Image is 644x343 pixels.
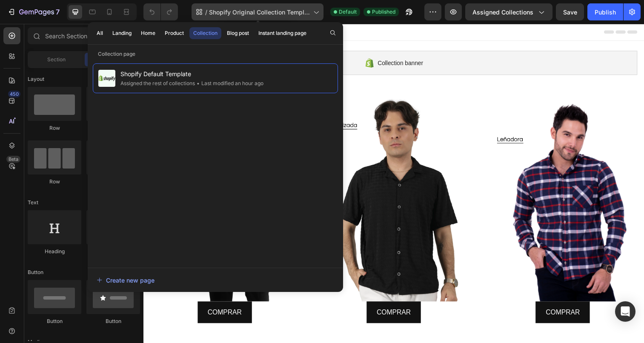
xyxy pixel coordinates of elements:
[141,29,155,37] div: Home
[615,301,635,322] div: Open Intercom Messenger
[195,79,263,88] div: Last modified an hour ago
[161,27,188,39] button: Product
[56,7,60,17] p: 7
[28,178,81,186] div: Row
[238,289,273,301] p: COMPRAR
[28,124,81,132] div: Row
[3,3,63,20] button: 7
[86,317,140,325] div: Button
[86,178,140,186] div: Row
[143,3,178,20] div: Undo/Redo
[88,50,343,58] p: Collection page
[223,27,253,39] button: Blog post
[120,79,195,88] div: Assigned the rest of collections
[172,76,338,283] img: 21_ixuknf.webp
[28,199,38,206] span: Text
[472,8,533,17] span: Assigned Collections
[109,27,135,39] button: Landing
[372,8,395,16] span: Published
[28,317,81,325] div: Button
[345,76,511,283] img: 22_efldfy.webp
[86,248,140,255] div: Text Block
[66,289,100,301] p: COMPRAR
[97,29,103,37] div: All
[197,80,200,86] span: •
[28,269,43,276] span: Button
[143,24,644,343] iframe: Design area
[563,9,577,16] span: Save
[339,8,357,16] span: Default
[137,27,159,39] button: Home
[55,283,111,306] a: COMPRAR
[410,289,445,301] p: COMPRAR
[556,3,584,20] button: Save
[465,3,552,20] button: Assigned Collections
[28,27,140,44] input: Search Sections & Elements
[227,29,249,37] div: Blog post
[8,91,20,97] div: 450
[258,29,306,37] div: Instant landing page
[47,56,66,63] span: Section
[193,29,218,37] div: Collection
[595,8,616,17] div: Publish
[97,276,155,285] div: Create new page
[209,8,310,17] span: Shopify Original Collection Template
[205,8,207,17] span: /
[189,27,221,39] button: Collection
[165,29,184,37] div: Product
[587,3,623,20] button: Publish
[86,124,140,132] div: Row
[228,283,283,306] a: COMPRAR
[28,248,81,255] div: Heading
[255,27,310,39] button: Instant landing page
[400,283,455,306] a: COMPRAR
[6,156,20,163] div: Beta
[28,75,44,83] span: Layout
[120,69,263,79] span: Shopify Default Template
[93,27,107,39] button: All
[112,29,132,37] div: Landing
[239,35,286,45] span: Collection banner
[96,272,335,289] button: Create new page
